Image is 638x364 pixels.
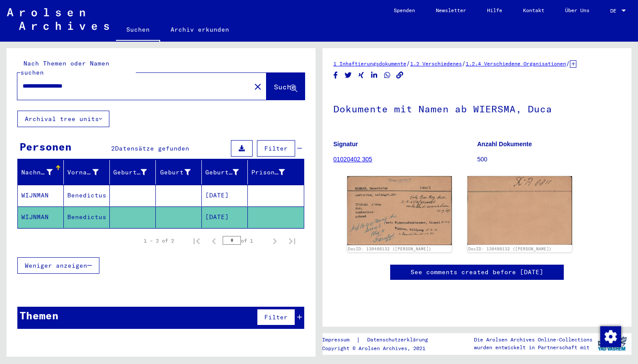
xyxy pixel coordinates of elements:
[477,155,621,164] p: 500
[156,160,202,184] mat-header-cell: Geburt‏
[21,168,53,177] div: Nachname
[467,176,572,245] img: 002.jpg
[20,308,59,323] div: Themen
[64,185,110,206] mat-cell: Benedictus
[25,262,87,269] span: Weniger anzeigen
[257,140,295,157] button: Filter
[283,232,301,249] button: Last page
[202,185,248,206] mat-cell: [DATE]
[202,207,248,228] mat-cell: [DATE]
[477,141,532,148] b: Anzahl Dokumente
[466,60,566,67] a: 1.2.4 Verschiedene Organisationen
[64,207,110,228] mat-cell: Benedictus
[347,176,452,245] img: 001.jpg
[322,335,438,344] div: |
[264,144,288,152] span: Filter
[202,160,248,184] mat-header-cell: Geburtsdatum
[113,165,158,179] div: Geburtsname
[370,70,379,81] button: Share on LinkedIn
[67,168,99,177] div: Vorname
[331,70,340,81] button: Share on Facebook
[600,326,621,347] img: Zustimmung ändern
[266,232,283,249] button: Next page
[18,160,64,184] mat-header-cell: Nachname
[17,257,99,274] button: Weniger anzeigen
[266,73,305,100] button: Suche
[411,268,543,277] a: See comments created before [DATE]
[223,236,266,245] div: of 1
[610,8,620,14] span: DE
[159,165,201,179] div: Geburt‏
[115,144,189,152] span: Datensätze gefunden
[205,232,223,249] button: Previous page
[205,165,250,179] div: Geburtsdatum
[360,335,438,344] a: Datenschutzerklärung
[274,82,296,91] span: Suche
[333,141,358,148] b: Signatur
[17,111,109,127] button: Archival tree units
[64,160,110,184] mat-header-cell: Vorname
[333,156,372,163] a: 01020402 305
[159,168,191,177] div: Geburt‏
[462,59,466,67] span: /
[474,336,592,344] p: Die Arolsen Archives Online-Collections
[257,309,295,325] button: Filter
[251,165,296,179] div: Prisoner #
[18,185,64,206] mat-cell: WIJNMAN
[322,335,356,344] a: Impressum
[333,89,621,127] h1: Dokumente mit Namen ab WIERSMA, Duca
[113,168,147,177] div: Geburtsname
[20,139,72,154] div: Personen
[566,59,570,67] span: /
[67,165,109,179] div: Vorname
[395,70,405,81] button: Copy link
[406,59,410,67] span: /
[18,207,64,228] mat-cell: WIJNMAN
[322,344,438,352] p: Copyright © Arolsen Archives, 2021
[474,344,592,351] p: wurden entwickelt in Partnerschaft mit
[253,82,263,92] mat-icon: close
[248,160,304,184] mat-header-cell: Prisoner #
[596,333,628,354] img: yv_logo.png
[344,70,353,81] button: Share on Twitter
[205,168,239,177] div: Geburtsdatum
[188,232,205,249] button: First page
[20,59,109,76] mat-label: Nach Themen oder Namen suchen
[600,326,621,347] div: Zustimmung ändern
[357,70,366,81] button: Share on Xing
[116,19,160,42] a: Suchen
[249,78,266,95] button: Clear
[410,60,462,67] a: 1.2 Verschiedenes
[333,60,406,67] a: 1 Inhaftierungsdokumente
[7,8,109,30] img: Arolsen_neg.svg
[251,168,285,177] div: Prisoner #
[383,70,392,81] button: Share on WhatsApp
[264,313,288,321] span: Filter
[468,246,552,251] a: DocID: 130400132 ([PERSON_NAME])
[21,165,63,179] div: Nachname
[111,144,115,152] span: 2
[110,160,156,184] mat-header-cell: Geburtsname
[144,237,174,245] div: 1 – 2 of 2
[348,246,431,251] a: DocID: 130400132 ([PERSON_NAME])
[160,19,240,40] a: Archiv erkunden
